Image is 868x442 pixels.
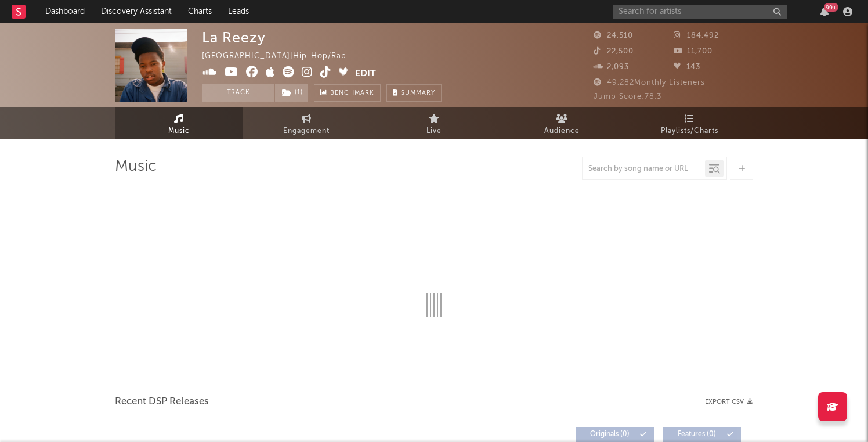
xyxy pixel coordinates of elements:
[594,63,629,71] span: 2,093
[674,48,713,55] span: 11,700
[625,107,753,139] a: Playlists/Charts
[202,84,274,102] button: Track
[330,87,374,100] span: Benchmark
[661,124,718,138] span: Playlists/Charts
[314,84,381,102] a: Benchmark
[168,124,190,138] span: Music
[275,84,308,102] button: (1)
[674,32,719,39] span: 184,492
[274,84,309,102] span: ( 1 )
[594,32,633,39] span: 24,510
[613,5,787,19] input: Search for artists
[202,29,266,46] div: La Reezy
[594,48,634,55] span: 22,500
[370,107,498,139] a: Live
[594,79,705,87] span: 49,282 Monthly Listeners
[386,84,442,102] button: Summary
[583,164,705,174] input: Search by song name or URL
[594,93,661,100] span: Jump Score: 78.3
[401,90,435,96] span: Summary
[705,398,753,405] button: Export CSV
[824,3,838,12] div: 99 +
[576,427,654,442] button: Originals(0)
[544,124,580,138] span: Audience
[820,7,829,16] button: 99+
[498,107,625,139] a: Audience
[283,124,330,138] span: Engagement
[426,124,442,138] span: Live
[115,395,209,409] span: Recent DSP Releases
[202,49,360,63] div: [GEOGRAPHIC_DATA] | Hip-Hop/Rap
[663,427,741,442] button: Features(0)
[674,63,700,71] span: 143
[243,107,370,139] a: Engagement
[583,431,636,438] span: Originals ( 0 )
[670,431,724,438] span: Features ( 0 )
[115,107,243,139] a: Music
[355,66,376,81] button: Edit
